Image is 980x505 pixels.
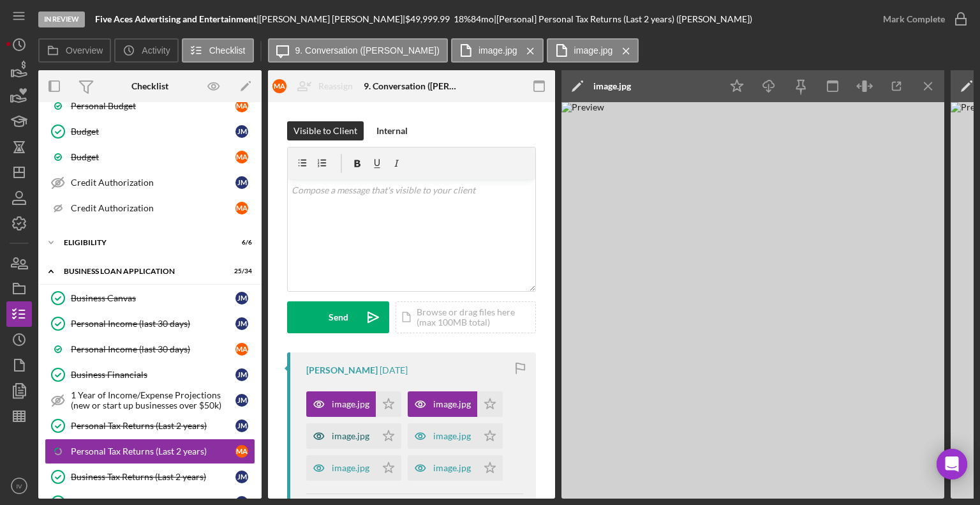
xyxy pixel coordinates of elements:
div: Budget [71,126,235,137]
div: Send [329,301,348,333]
a: Credit AuthorizationJM [45,170,255,195]
label: Checklist [209,45,246,56]
button: Internal [370,121,414,140]
button: image.jpg [306,455,401,481]
div: Personal Income (last 30 days) [71,319,235,329]
b: Five Aces Advertising and Entertainment [95,13,256,24]
div: image.jpg [433,399,471,409]
button: Visible to Client [287,121,364,140]
div: J M [235,368,248,381]
a: BudgetMA [45,144,255,170]
button: image.jpg [306,391,401,417]
div: J M [235,317,248,330]
div: image.jpg [593,81,631,91]
button: Activity [114,38,178,63]
div: [PERSON_NAME] [PERSON_NAME] | [259,14,405,24]
label: 9. Conversation ([PERSON_NAME]) [295,45,440,56]
div: Open Intercom Messenger [937,449,967,479]
text: IV [16,483,22,490]
img: Preview [561,102,944,499]
label: image.jpg [574,45,613,56]
div: Credit Authorization [71,177,235,188]
a: Personal Tax Returns (Last 2 years)MA [45,439,255,464]
div: Credit Authorization [71,203,235,213]
div: J M [235,471,248,483]
div: 1 Year of Income/Expense Projections (new or start up businesses over $50k) [71,390,235,411]
div: $49,999.99 [405,14,454,24]
div: M A [235,445,248,458]
a: Personal Income (last 30 days)JM [45,311,255,336]
div: | [95,14,259,24]
div: 18 % [454,14,471,24]
a: Business CanvasJM [45,285,255,311]
button: Checklist [182,38,254,63]
a: Personal BudgetMA [45,93,255,119]
a: Business FinancialsJM [45,362,255,388]
button: image.jpg [451,38,544,63]
label: Activity [142,45,170,56]
button: Mark Complete [870,6,974,32]
div: | [Personal] Personal Tax Returns (Last 2 years) ([PERSON_NAME]) [494,14,752,24]
button: image.jpg [547,38,639,63]
button: MAReassign [266,73,366,99]
div: 25 / 34 [229,268,252,275]
div: Business Financials [71,370,235,380]
div: 6 / 6 [229,239,252,246]
div: J M [235,125,248,138]
button: image.jpg [408,455,503,481]
label: Overview [66,45,103,56]
div: image.jpg [433,463,471,473]
a: Personal Tax Returns (Last 2 years)JM [45,413,255,439]
div: Reassign [318,73,353,99]
div: J M [235,292,248,305]
div: M A [235,100,248,112]
div: M A [235,202,248,215]
div: Visible to Client [293,121,357,140]
button: 9. Conversation ([PERSON_NAME]) [268,38,448,63]
div: image.jpg [332,431,369,441]
time: 2025-06-11 17:17 [380,365,408,375]
div: In Review [38,11,85,27]
div: Checklist [131,81,168,91]
div: Personal Budget [71,101,235,111]
div: [PERSON_NAME] [306,365,378,375]
div: BUSINESS LOAN APPLICATION [64,268,220,275]
div: J M [235,176,248,189]
a: 1 Year of Income/Expense Projections (new or start up businesses over $50k)JM [45,388,255,413]
div: Budget [71,152,235,162]
button: Send [287,301,389,333]
div: Personal Tax Returns (Last 2 years) [71,421,235,431]
div: Personal Tax Returns (Last 2 years) [71,446,235,456]
div: 9. Conversation ([PERSON_NAME]) [364,81,459,91]
div: image.jpg [433,431,471,441]
div: M A [272,79,286,93]
div: image.jpg [332,463,369,473]
a: Business Tax Returns (Last 2 years)JM [45,464,255,490]
div: M A [235,343,248,356]
div: ELIGIBILITY [64,239,220,246]
div: J M [235,394,248,407]
a: BudgetJM [45,119,255,144]
a: Credit AuthorizationMA [45,195,255,221]
div: Internal [376,121,408,140]
button: IV [6,473,32,499]
div: Business Canvas [71,293,235,303]
button: image.jpg [408,391,503,417]
div: 84 mo [471,14,494,24]
button: image.jpg [408,423,503,449]
div: Business Tax Returns (Last 2 years) [71,472,235,482]
button: image.jpg [306,423,401,449]
button: Overview [38,38,111,63]
div: M A [235,151,248,163]
div: Personal Income (last 30 days) [71,344,235,354]
a: Personal Income (last 30 days)MA [45,336,255,362]
label: image.jpg [479,45,517,56]
div: image.jpg [332,399,369,409]
div: Mark Complete [883,6,945,32]
div: J M [235,419,248,432]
